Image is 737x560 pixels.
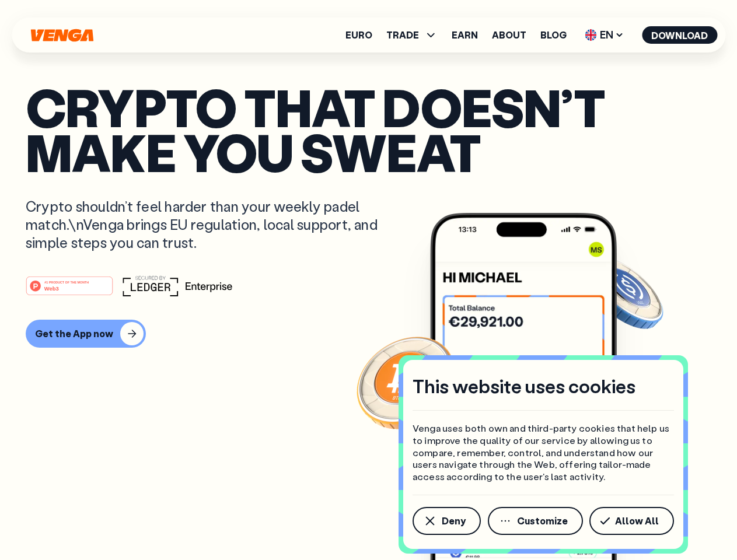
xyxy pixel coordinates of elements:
button: Allow All [589,507,674,535]
a: About [492,30,526,40]
p: Crypto shouldn’t feel harder than your weekly padel match.\nVenga brings EU regulation, local sup... [26,197,394,252]
button: Deny [413,507,481,535]
span: Deny [442,516,466,526]
tspan: #1 PRODUCT OF THE MONTH [44,280,89,283]
p: Crypto that doesn’t make you sweat [26,85,711,174]
svg: Home [29,29,95,42]
a: Earn [452,30,478,40]
h4: This website uses cookies [413,374,635,398]
button: Download [642,26,717,44]
a: Blog [540,30,567,40]
a: Get the App now [26,320,711,348]
a: Euro [345,30,372,40]
span: Allow All [615,516,659,526]
img: flag-uk [585,29,596,41]
img: Bitcoin [354,330,459,435]
p: Venga uses both own and third-party cookies that help us to improve the quality of our service by... [413,422,674,483]
tspan: Web3 [44,285,59,291]
span: EN [581,26,628,44]
a: #1 PRODUCT OF THE MONTHWeb3 [26,283,113,298]
div: Get the App now [35,328,113,339]
span: TRADE [386,30,419,40]
span: Customize [517,516,568,526]
button: Get the App now [26,320,146,348]
span: TRADE [386,28,438,42]
button: Customize [488,507,583,535]
img: USDC coin [582,251,666,335]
